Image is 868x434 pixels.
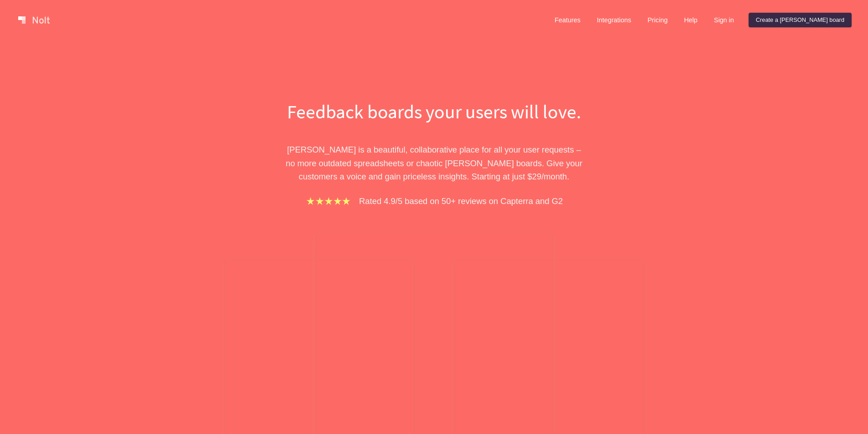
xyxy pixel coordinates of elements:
a: Pricing [640,13,675,27]
p: Rated 4.9/5 based on 50+ reviews on Capterra and G2 [359,194,563,208]
a: Integrations [590,13,638,27]
a: Help [677,13,705,27]
h1: Feedback boards your users will love. [277,98,591,125]
a: Features [547,13,588,27]
img: stars.b067e34983.png [305,196,352,206]
a: Create a [PERSON_NAME] board [749,13,852,27]
p: [PERSON_NAME] is a beautiful, collaborative place for all your user requests – no more outdated s... [277,143,591,183]
a: Sign in [707,13,741,27]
